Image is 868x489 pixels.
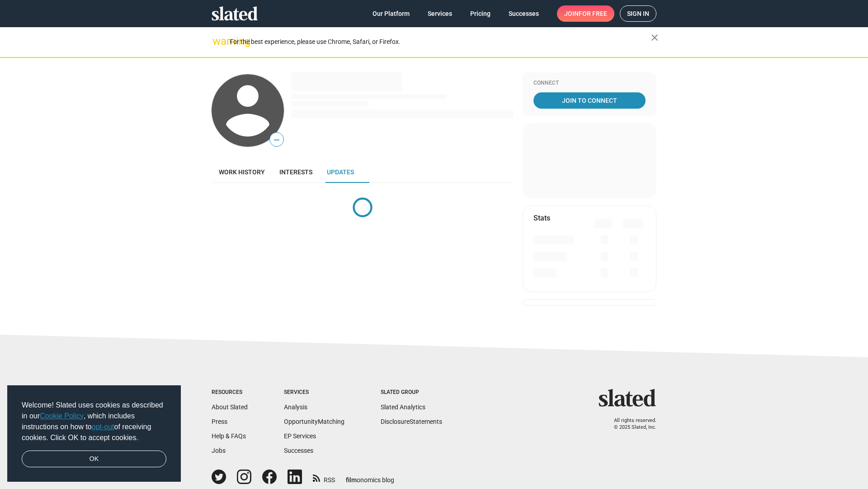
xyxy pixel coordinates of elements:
span: for free [579,5,607,22]
a: OpportunityMatching [284,418,344,425]
a: Updates [320,161,361,183]
span: Join [564,5,607,22]
div: Connect [533,80,646,87]
span: Join To Connect [535,92,644,109]
mat-icon: warning [212,36,223,47]
span: Services [428,5,452,22]
a: opt-out [92,423,114,431]
a: Services [420,5,459,22]
a: Press [212,418,227,425]
a: About Slated [212,403,248,411]
mat-card-title: Stats [533,213,550,223]
a: Sign in [620,5,656,22]
span: film [346,476,357,484]
div: Resources [212,389,248,396]
a: RSS [313,470,335,484]
a: Analysis [284,403,307,411]
div: For the best experience, please use Chrome, Safari, or Firefox. [230,36,651,48]
span: Welcome! Slated uses cookies as described in our , which includes instructions on how to of recei... [22,400,166,443]
div: Services [284,389,344,396]
a: Help & FAQs [212,432,246,440]
a: dismiss cookie message [22,451,166,468]
p: All rights reserved. © 2025 Slated, Inc. [604,417,656,431]
a: Pricing [463,5,498,22]
a: EP Services [284,432,316,440]
a: Cookie Policy [40,412,84,420]
span: — [270,134,283,146]
a: filmonomics blog [346,469,394,484]
a: Join To Connect [533,92,646,109]
a: Jobs [212,447,226,454]
span: Updates [327,168,354,176]
span: Sign in [627,6,649,21]
div: cookieconsent [7,385,181,482]
span: Successes [509,5,539,22]
a: Work history [212,161,272,183]
span: Our Platform [373,5,410,22]
a: Interests [272,161,320,183]
a: Successes [501,5,546,22]
a: DisclosureStatements [381,418,442,425]
span: Work history [219,168,265,176]
a: Successes [284,447,313,454]
mat-icon: close [649,32,660,43]
a: Joinfor free [557,5,614,22]
a: Our Platform [365,5,417,22]
div: Slated Group [381,389,442,396]
a: Slated Analytics [381,403,425,411]
span: Interests [279,168,312,176]
span: Pricing [470,5,491,22]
